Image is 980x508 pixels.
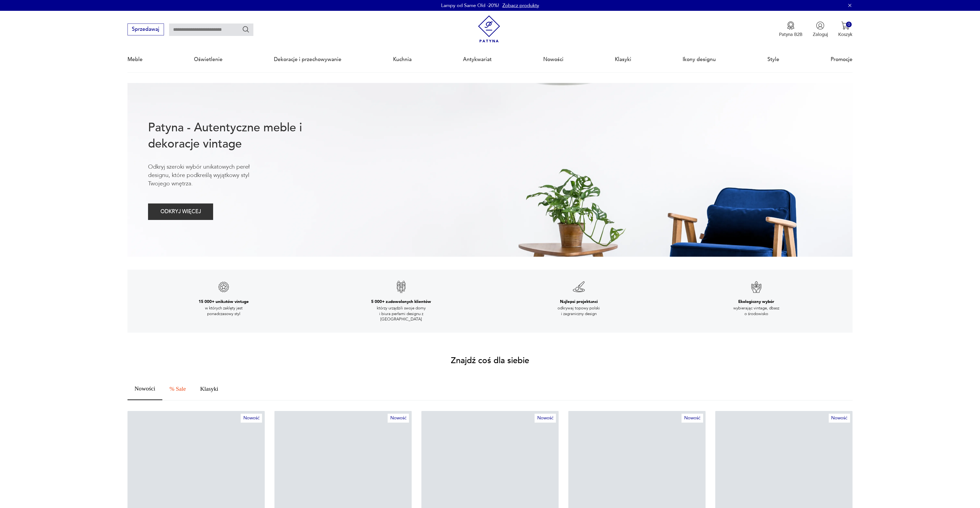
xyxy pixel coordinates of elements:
a: Antykwariat [463,47,492,72]
img: Ikonka użytkownika [816,21,824,30]
a: Nowości [543,47,563,72]
a: Kuchnia [393,47,412,72]
a: Style [767,47,779,72]
p: Lampy od Same Old -20%! [441,2,499,9]
img: Ikona medalu [787,21,795,30]
div: 0 [846,22,852,27]
span: Nowości [135,386,155,392]
img: Znak gwarancji jakości [217,280,230,293]
img: Znak gwarancji jakości [395,280,408,293]
a: Dekoracje i przechowywanie [274,47,341,72]
img: Znak gwarancji jakości [572,280,585,293]
p: Zaloguj [813,31,828,38]
h3: 15 000+ unikatów vintage [199,299,249,304]
h1: Patyna - Autentyczne meble i dekoracje vintage [148,120,323,152]
a: Zobacz produkty [502,2,539,9]
span: Klasyki [200,386,218,392]
a: ODKRYJ WIĘCEJ [148,210,213,214]
a: Meble [127,47,143,72]
a: Sprzedawaj [127,28,164,32]
img: Ikona koszyka [841,21,850,30]
p: wybierając vintage, dbasz o środowisko [727,305,786,316]
h3: Najlepsi projektanci [560,299,598,304]
button: ODKRYJ WIĘCEJ [148,203,213,220]
p: w których zaklęty jest ponadczasowy styl [194,305,253,316]
p: Odkryj szeroki wybór unikatowych pereł designu, które podkreślą wyjątkowy styl Twojego wnętrza. [148,163,271,188]
button: Sprzedawaj [127,24,164,35]
h3: 5 000+ zadowolonych klientów [371,299,431,304]
p: którzy urządzili swoje domy i biura perłami designu z [GEOGRAPHIC_DATA] [371,305,431,322]
p: Patyna B2B [779,31,803,38]
button: Patyna B2B [779,21,803,38]
h3: Ekologiczny wybór [738,299,774,304]
a: Promocje [831,47,853,72]
a: Klasyki [615,47,631,72]
button: Zaloguj [813,21,828,38]
img: Znak gwarancji jakości [750,280,763,293]
h2: Znajdź coś dla siebie [451,357,529,365]
p: Koszyk [838,31,853,38]
span: % Sale [170,386,186,392]
img: Patyna - sklep z meblami i dekoracjami vintage [475,15,503,43]
button: Szukaj [242,25,250,33]
button: 0Koszyk [838,21,853,38]
p: odkrywaj topowy polski i zagraniczny design [549,305,609,316]
a: Oświetlenie [194,47,223,72]
a: Ikony designu [683,47,716,72]
a: Ikona medaluPatyna B2B [779,21,803,38]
